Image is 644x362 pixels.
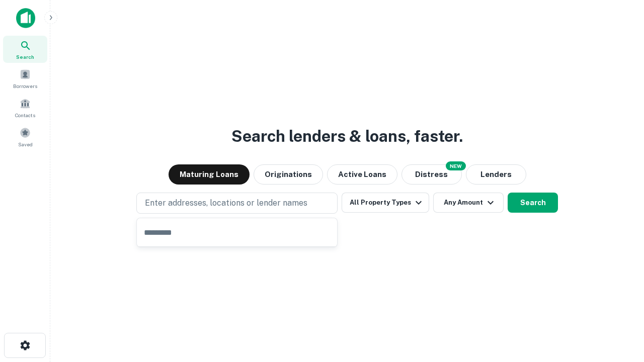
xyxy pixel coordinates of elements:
button: All Property Types [342,193,429,213]
button: Maturing Loans [169,164,250,185]
button: Originations [254,164,323,185]
button: Lenders [466,164,526,185]
span: Contacts [15,111,35,119]
button: Search distressed loans with lien and other non-mortgage details. [401,164,462,185]
iframe: Chat Widget [594,282,644,330]
button: Search [508,193,558,213]
button: Enter addresses, locations or lender names [136,193,338,214]
button: Any Amount [433,193,504,213]
span: Search [16,53,34,61]
a: Contacts [3,94,47,121]
p: Enter addresses, locations or lender names [145,197,307,209]
span: Borrowers [13,82,37,90]
a: Borrowers [3,65,47,92]
h3: Search lenders & loans, faster. [231,124,463,148]
a: Search [3,36,47,63]
span: Saved [18,140,33,148]
a: Saved [3,123,47,150]
div: NEW [446,161,466,170]
img: capitalize-icon.png [16,8,35,28]
button: Active Loans [327,164,397,185]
